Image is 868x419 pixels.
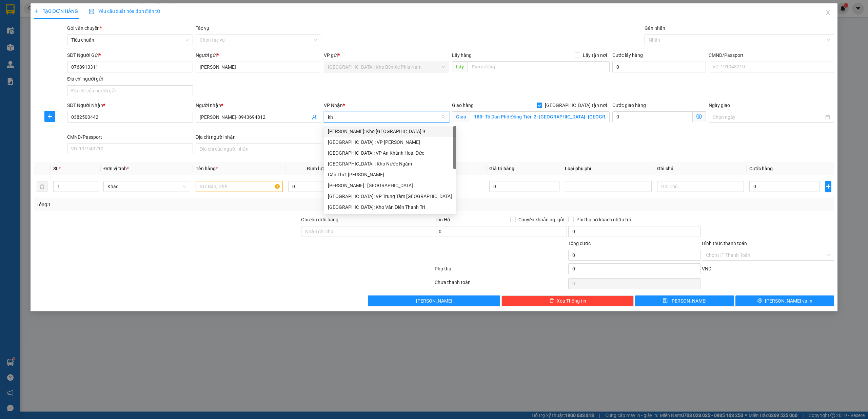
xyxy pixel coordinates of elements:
[107,181,186,192] span: Khác
[452,61,468,72] span: Lấy
[416,297,452,305] span: [PERSON_NAME]
[468,61,610,72] input: Dọc đường
[612,52,643,58] label: Cước lấy hàng
[825,184,831,189] span: plus
[324,158,456,169] div: Hà Nội : Kho Nước Ngầm
[568,241,591,246] span: Tổng cước
[368,295,500,306] button: [PERSON_NAME]
[45,3,134,12] strong: PHIẾU DÁN LÊN HÀNG
[549,298,554,304] span: delete
[452,111,470,122] span: Giao
[196,133,321,141] div: Địa chỉ người nhận
[489,181,559,192] input: 0
[489,166,514,171] span: Giá trị hàng
[501,295,634,306] button: deleteXóa Thông tin
[645,25,665,31] label: Gán nhãn
[574,216,634,223] span: Phí thu hộ khách nhận trả
[663,298,668,304] span: save
[452,103,474,108] span: Giao hàng
[635,295,734,306] button: save[PERSON_NAME]
[44,111,55,122] button: plus
[702,241,747,246] label: Hình thức thanh toán
[67,102,193,109] div: SĐT Người Nhận
[328,203,452,211] div: [GEOGRAPHIC_DATA]: Kho Văn Điển Thanh Trì
[71,35,189,45] span: Tiêu chuẩn
[324,148,456,158] div: Hà Nội: VP An Khánh Hoài Đức
[328,128,452,135] div: [PERSON_NAME]: Kho [GEOGRAPHIC_DATA] 9
[37,201,335,208] div: Tổng: 1
[67,51,193,59] div: SĐT Người Gửi
[542,102,610,109] span: [GEOGRAPHIC_DATA] tận nơi
[196,181,282,192] input: VD: Bàn, Ghế
[818,3,837,22] button: Close
[59,23,124,35] span: CÔNG TY TNHH CHUYỂN PHÁT NHANH BẢO AN
[324,137,456,148] div: Đà Nẵng : VP Thanh Khê
[713,113,824,121] input: Ngày giao
[435,217,450,222] span: Thu Hộ
[670,297,707,305] span: [PERSON_NAME]
[324,180,456,191] div: Hồ Chí Minh : Kho Quận 12
[516,216,567,223] span: Chuyển khoản ng. gửi
[612,111,693,122] input: Cước giao hàng
[67,25,102,31] span: Gói vận chuyển
[328,62,445,72] span: Nha Trang: Kho Bến Xe Phía Nam
[307,166,331,171] span: Định lượng
[67,85,193,96] input: Địa chỉ của người gửi
[34,9,39,14] span: plus
[328,182,452,189] div: [PERSON_NAME] : [GEOGRAPHIC_DATA]
[67,133,193,141] div: CMND/Passport
[37,181,47,192] button: delete
[735,295,834,306] button: printer[PERSON_NAME] và In
[328,149,452,157] div: [GEOGRAPHIC_DATA]: VP An Khánh Hoài Đức
[301,226,433,237] input: Ghi chú đơn hàng
[749,166,773,171] span: Cước hàng
[196,144,321,154] input: Địa chỉ của người nhận
[103,166,129,171] span: Đơn vị tính
[612,103,646,108] label: Cước giao hàng
[825,10,831,15] span: close
[43,14,137,21] span: Ngày in phiếu: 15:53 ngày
[654,162,747,175] th: Ghi chú
[324,103,343,108] span: VP Nhận
[3,23,52,35] span: [PHONE_NUMBER]
[53,166,59,171] span: SL
[301,217,338,222] label: Ghi chú đơn hàng
[196,51,321,59] div: Người gửi
[324,191,456,202] div: Khánh Hòa: VP Trung Tâm TP Nha Trang
[825,181,831,192] button: plus
[557,297,586,305] span: Xóa Thông tin
[709,103,730,108] label: Ngày giao
[67,75,193,83] div: Địa chỉ người gửi
[696,114,702,119] span: dollar-circle
[434,265,568,277] div: Phụ thu
[324,169,456,180] div: Cần Thơ: Kho Ninh Kiều
[196,102,321,109] div: Người nhận
[89,9,94,14] img: icon
[709,51,834,59] div: CMND/Passport
[452,52,472,58] span: Lấy hàng
[89,8,160,14] span: Yêu cầu xuất hóa đơn điện tử
[328,193,452,200] div: [GEOGRAPHIC_DATA]: VP Trung Tâm [GEOGRAPHIC_DATA]
[196,25,209,31] label: Tác vụ
[470,111,610,122] input: Giao tận nơi
[328,171,452,178] div: Cần Thơ: [PERSON_NAME]
[580,51,610,59] span: Lấy tận nơi
[328,160,452,168] div: [GEOGRAPHIC_DATA] : Kho Nước Ngầm
[34,8,78,14] span: TẠO ĐƠN HÀNG
[196,166,218,171] span: Tên hàng
[312,114,317,120] span: user-add
[612,62,706,72] input: Cước lấy hàng
[434,279,568,290] div: Chưa thanh toán
[324,51,449,59] div: VP gửi
[757,298,762,304] span: printer
[3,41,104,50] span: Mã đơn: BXPN1110250004
[324,126,456,137] div: Hồ Chí Minh: Kho Thủ Đức & Quận 9
[702,266,711,271] span: VND
[45,114,55,119] span: plus
[562,162,654,175] th: Loại phụ phí
[328,138,452,146] div: [GEOGRAPHIC_DATA] : VP [PERSON_NAME]
[657,181,744,192] input: Ghi Chú
[324,202,456,213] div: Hà Nội: Kho Văn Điển Thanh Trì
[765,297,812,305] span: [PERSON_NAME] và In
[19,23,36,29] strong: CSKH:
